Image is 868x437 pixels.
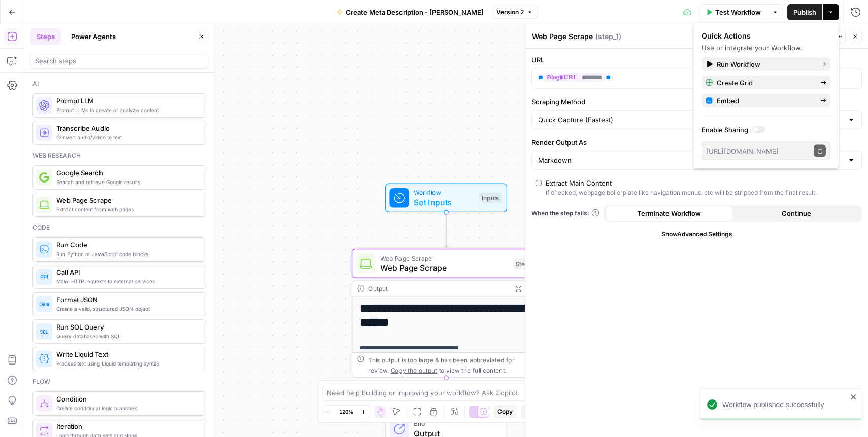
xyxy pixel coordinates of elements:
span: ( step_1 ) [595,31,621,42]
div: Ai [32,79,206,88]
span: Run Code [56,240,197,250]
span: 120% [339,408,353,416]
label: Render Output As [531,137,862,148]
button: Publish [787,4,822,20]
span: Transcribe Audio [56,123,197,133]
span: Continue [782,208,811,218]
span: Format JSON [56,295,197,305]
button: Steps [30,28,61,45]
span: Create Grid [717,78,812,88]
div: Workflow published successfully [722,399,847,410]
span: Write Liquid Text [56,349,197,359]
div: If checked, webpage boilerplate like navigation menus, etc will be stripped from the final result. [546,188,817,197]
span: Workflow [414,188,474,197]
span: Version 2 [496,8,524,17]
span: Run Workflow [717,59,812,69]
div: Output [368,283,507,293]
label: URL [531,55,862,65]
div: Extract Main Content [546,178,612,188]
button: close [850,393,857,401]
button: Version 2 [492,6,538,19]
div: Step 1 [513,258,535,269]
span: Create conditional logic branches [56,404,197,412]
span: Set Inputs [414,196,474,208]
span: Terminate Workflow [637,208,701,218]
button: Continue [733,205,860,222]
input: Markdown [538,155,843,165]
span: Web Page Scrape [56,195,197,205]
span: Web Page Scrape [380,262,508,274]
div: WorkflowSet InputsInputs [352,183,541,212]
span: End [414,419,496,428]
span: Create a valid, structured JSON object [56,305,197,313]
span: Google Search [56,168,197,178]
span: Run Python or JavaScript code blocks [56,250,197,258]
span: Prompt LLMs to create or analyze content [56,106,197,114]
div: Web research [32,151,206,160]
span: Condition [56,394,197,404]
input: Quick Capture (Fastest) [538,115,843,125]
button: Copy [493,405,517,418]
div: Code [32,223,206,232]
textarea: Web Page Scrape [532,31,593,42]
span: Create Meta Description - [PERSON_NAME] [346,7,484,17]
span: Run SQL Query [56,322,197,332]
span: Show Advanced Settings [661,230,732,239]
span: Process text using Liquid templating syntax [56,359,197,368]
span: Make HTTP requests to external services [56,277,197,285]
span: Convert audio/video to text [56,133,197,141]
g: Edge from start to step_1 [444,212,448,248]
span: Use or integrate your Workflow. [702,44,803,52]
span: Web Page Scrape [380,253,508,263]
label: Scraping Method [531,97,862,107]
div: This output is too large & has been abbreviated for review. to view the full content. [368,355,535,375]
span: Test Workflow [715,7,761,17]
span: Publish [793,7,816,17]
input: Search steps [35,56,204,66]
a: When the step fails: [531,209,599,218]
span: Copy [497,407,513,416]
div: Inputs [479,192,502,203]
span: Copy the output [391,367,437,374]
span: Query databases with SQL [56,332,197,340]
span: Embed [717,96,812,106]
button: Create Meta Description - [PERSON_NAME] [330,4,490,20]
span: Extract content from web pages [56,205,197,213]
span: Iteration [56,421,197,431]
span: Call API [56,267,197,277]
input: Extract Main ContentIf checked, webpage boilerplate like navigation menus, etc will be stripped f... [536,180,542,186]
div: Flow [32,377,206,386]
label: Enable Sharing [702,125,830,135]
button: Test Workflow [699,4,767,20]
span: Prompt LLM [56,96,197,106]
div: Quick Actions [702,31,830,41]
span: Search and retrieve Google results [56,178,197,186]
button: Power Agents [65,28,122,45]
